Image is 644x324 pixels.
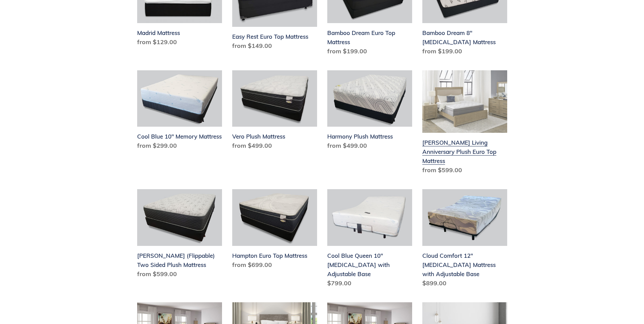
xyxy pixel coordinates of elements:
a: Cool Blue 10" Memory Mattress [137,70,222,153]
a: Hampton Euro Top Mattress [232,189,317,272]
a: Harmony Plush Mattress [327,70,412,153]
a: Del Ray (Flippable) Two Sided Plush Mattress [137,189,222,281]
a: Cool Blue Queen 10" Memory Foam with Adjustable Base [327,189,412,290]
a: Cloud Comfort 12" Memory Foam Mattress with Adjustable Base [422,189,507,290]
a: Vero Plush Mattress [232,70,317,153]
a: Scott Living Anniversary Plush Euro Top Mattress [422,70,507,178]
